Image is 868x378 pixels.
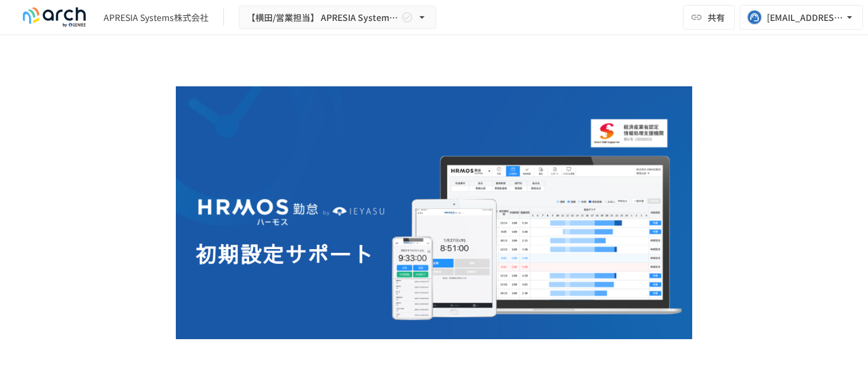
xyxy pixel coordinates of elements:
button: [EMAIL_ADDRESS][DOMAIN_NAME] [740,5,863,30]
button: 【横田/営業担当】 APRESIA Systems株式会社様_初期設定サポート [239,6,436,30]
div: APRESIA Systems株式会社 [104,11,209,24]
button: 共有 [683,5,735,30]
img: logo-default@2x-9cf2c760.svg [15,7,94,27]
span: 【横田/営業担当】 APRESIA Systems株式会社様_初期設定サポート [247,10,399,25]
span: 共有 [708,10,725,24]
div: [EMAIL_ADDRESS][DOMAIN_NAME] [767,10,843,25]
img: GdztLVQAPnGLORo409ZpmnRQckwtTrMz8aHIKJZF2AQ [176,86,692,339]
